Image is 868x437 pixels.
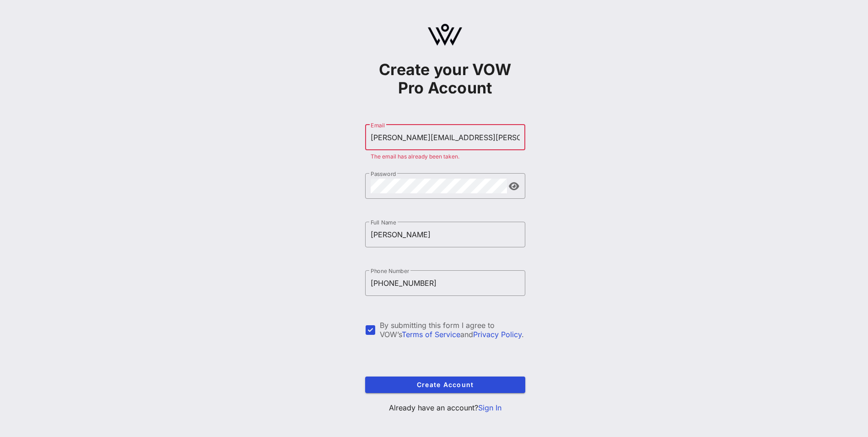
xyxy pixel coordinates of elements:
label: Password [371,170,396,177]
a: Terms of Service [402,330,460,339]
button: Create Account [365,377,525,393]
p: Already have an account? [365,402,525,413]
a: Sign In [478,403,501,412]
button: append icon [509,182,519,191]
img: logo.svg [428,24,462,46]
span: Create Account [372,381,518,388]
div: The email has already been taken. [371,154,520,159]
a: Privacy Policy [473,330,522,339]
label: Phone Number [371,268,409,274]
h1: Create your VOW Pro Account [365,60,525,97]
label: Full Name [371,219,396,226]
div: By submitting this form I agree to VOW’s and . [380,321,525,339]
label: Email [371,122,385,129]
